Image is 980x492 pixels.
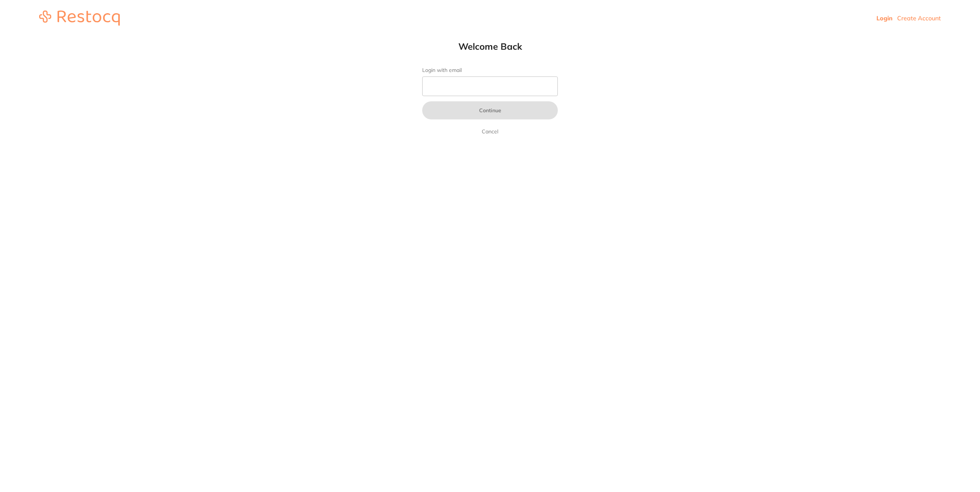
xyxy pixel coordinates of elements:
h1: Welcome Back [407,41,573,52]
img: restocq_logo.svg [39,11,120,26]
a: Cancel [480,127,500,136]
label: Login with email [422,67,558,73]
a: Create Account [897,14,941,22]
a: Login [876,14,893,22]
button: Continue [422,101,558,119]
